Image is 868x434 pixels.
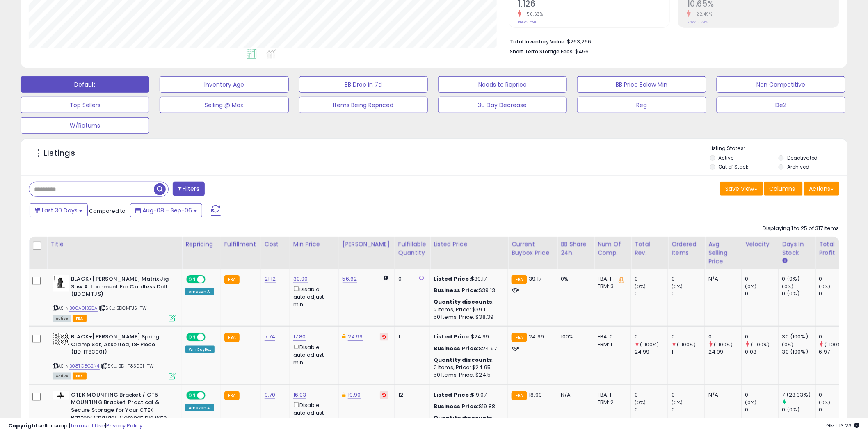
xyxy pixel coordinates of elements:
[672,333,705,340] div: 0
[710,145,847,153] p: Listing States:
[21,97,149,113] button: Top Sellers
[21,117,149,134] button: W/Returns
[101,363,154,369] span: | SKU: BDHT83001_TW
[575,48,589,55] span: $456
[770,185,795,193] span: Columns
[434,402,479,410] b: Business Price:
[708,275,736,283] div: N/A
[299,76,428,93] button: BB Drop in 7d
[160,76,288,93] button: Inventory Age
[438,76,567,93] button: Needs to Reprice
[529,333,544,340] span: 24.99
[43,148,75,159] h5: Listings
[106,422,142,429] a: Privacy Policy
[53,275,69,292] img: 311nYeG-5+S._SL40_.jpg
[224,391,240,400] small: FBA
[745,348,779,356] div: 0.03
[293,401,333,424] div: Disable auto adjust min
[764,182,803,196] button: Columns
[21,76,149,93] button: Default
[782,240,812,257] div: Days In Stock
[819,290,852,297] div: 0
[782,275,815,283] div: 0 (0%)
[293,275,308,283] a: 30.00
[827,422,860,429] span: 2025-10-7 13:23 GMT
[782,257,787,265] small: Days In Stock.
[204,334,217,341] span: OFF
[745,391,779,399] div: 0
[598,391,625,399] div: FBA: 1
[635,240,665,257] div: Total Rev.
[185,288,214,295] div: Amazon AI
[265,275,276,283] a: 21.12
[69,363,100,370] a: B08TQ8G2N4
[819,240,849,257] div: Total Profit
[434,345,502,352] div: $24.97
[512,240,554,257] div: Current Buybox Price
[434,306,502,313] div: 2 Items, Price: $39.1
[299,97,428,113] button: Items Being Repriced
[130,203,202,217] button: Aug-08 - Sep-06
[825,341,843,348] small: (-100%)
[293,240,336,249] div: Min Price
[782,341,794,348] small: (0%)
[529,275,542,283] span: 39.17
[348,391,361,399] a: 19.90
[343,240,391,249] div: [PERSON_NAME]
[598,283,625,290] div: FBM: 3
[71,275,171,300] b: BLACK+[PERSON_NAME] Matrix Jig Saw Attachment For Cordless Drill (BDCMTJS)
[529,391,542,399] span: 18.99
[672,348,705,356] div: 1
[434,313,502,321] div: 50 Items, Price: $38.39
[635,290,668,297] div: 0
[434,298,502,306] div: :
[677,341,696,348] small: (-100%)
[745,290,779,297] div: 0
[782,406,815,413] div: 0 (0%)
[598,275,625,283] div: FBA: 1
[293,333,306,341] a: 17.80
[512,333,527,342] small: FBA
[71,333,171,358] b: BLACK+[PERSON_NAME] Spring Clamp Set, Assorted, 18-Piece (BDHT83001)
[142,206,192,215] span: Aug-08 - Sep-06
[348,333,363,341] a: 24.99
[635,406,668,413] div: 0
[672,275,705,283] div: 0
[438,97,567,113] button: 30 Day Decrease
[819,283,831,290] small: (0%)
[293,391,306,399] a: 16.03
[782,290,815,297] div: 0 (0%)
[691,11,713,17] small: -22.49%
[434,286,479,294] b: Business Price:
[224,275,240,284] small: FBA
[224,240,258,249] div: Fulfillment
[53,333,176,379] div: ASIN:
[89,207,127,215] span: Compared to:
[434,356,493,364] b: Quantity discounts
[53,373,71,380] span: All listings currently available for purchase on Amazon
[672,399,683,406] small: (0%)
[745,275,779,283] div: 0
[787,154,818,161] label: Deactivated
[510,38,566,45] b: Total Inventory Value:
[293,343,333,366] div: Disable auto adjust min
[717,97,845,113] button: De2
[53,275,176,321] div: ASIN:
[434,240,505,249] div: Listed Price
[265,333,276,341] a: 7.74
[708,348,742,356] div: 24.99
[73,315,87,322] span: FBA
[598,399,625,406] div: FBM: 2
[265,240,286,249] div: Cost
[187,334,197,341] span: ON
[635,348,668,356] div: 24.99
[434,287,502,294] div: $39.13
[185,346,215,353] div: Win BuyBox
[53,333,69,345] img: 41ebuGUWB-L._SL40_.jpg
[819,391,852,399] div: 0
[434,333,471,340] b: Listed Price:
[687,20,708,25] small: Prev: 13.74%
[224,333,240,342] small: FBA
[782,391,815,399] div: 7 (23.33%)
[763,225,839,233] div: Displaying 1 to 25 of 317 items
